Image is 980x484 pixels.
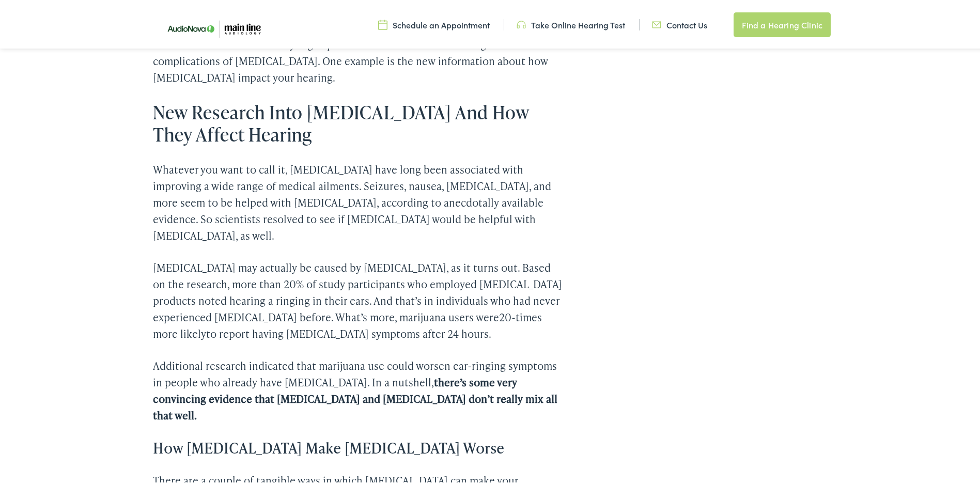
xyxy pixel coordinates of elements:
p: Whatever you want to call it, [MEDICAL_DATA] have long been associated with improving a wide rang... [153,159,562,242]
img: utility icon [378,17,387,28]
p: The concern is that we don’t yet grasp much about some of the lasting side effects or complicatio... [153,34,562,84]
h3: How [MEDICAL_DATA] Make [MEDICAL_DATA] Worse [153,437,562,455]
strong: there’s some very convincing evidence that [MEDICAL_DATA] and [MEDICAL_DATA] don’t really mix all... [153,373,557,420]
h2: New Research Into [MEDICAL_DATA] And How They Affect Hearing [153,99,562,144]
img: utility icon [517,17,526,28]
a: Schedule an Appointment [378,17,490,28]
a: Take Online Hearing Test [517,17,625,28]
img: utility icon [652,17,661,28]
p: Additional research indicated that marijuana use could worsen ear-ringing symptoms in people who ... [153,355,562,421]
a: Find a Hearing Clinic [734,10,831,35]
a: Contact Us [652,17,707,28]
p: [MEDICAL_DATA] may actually be caused by [MEDICAL_DATA], as it turns out. Based on the research, ... [153,257,562,340]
